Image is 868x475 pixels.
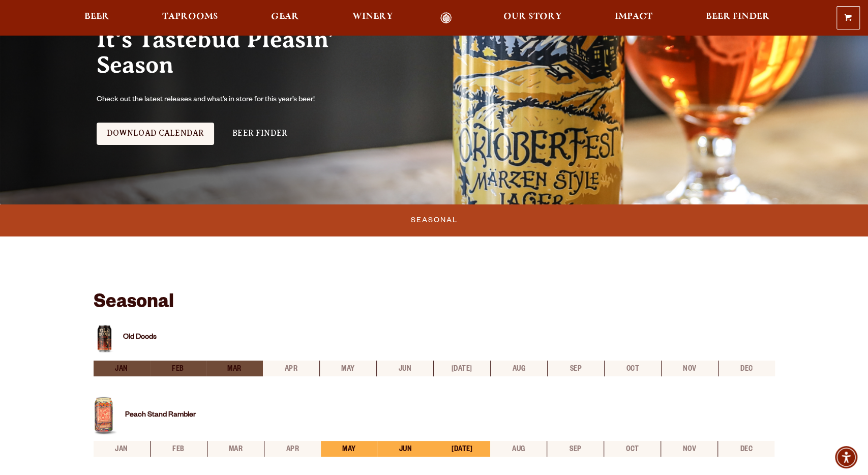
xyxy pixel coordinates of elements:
[699,12,776,24] a: Beer Finder
[321,441,377,457] li: may
[97,27,414,78] h2: It‘s Tastebud Pleasin’ Season
[94,361,150,376] li: jan
[490,441,547,457] li: aug
[156,12,225,24] a: Taprooms
[206,361,263,376] li: mar
[94,321,115,355] img: Beer can for Old Doods
[94,277,775,321] h3: Seasonal
[271,13,299,21] span: Gear
[604,441,661,457] li: oct
[84,13,109,21] span: Beer
[94,397,117,436] img: Beer can for Peach Stand Rambler
[547,441,604,457] li: sep
[97,123,215,145] a: Download Calendar
[264,12,306,24] a: Gear
[123,334,157,342] a: Old Doods
[717,441,774,457] li: dec
[94,441,150,457] li: jan
[162,13,218,21] span: Taprooms
[97,94,357,106] p: Check out the latest releases and what’s in store for this year’s beer!
[547,361,604,376] li: sep
[661,361,718,376] li: nov
[78,12,116,24] a: Beer
[503,13,562,21] span: Our Story
[604,361,661,376] li: oct
[433,361,490,376] li: [DATE]
[263,361,319,376] li: apr
[346,12,400,24] a: Winery
[608,12,659,24] a: Impact
[661,441,717,457] li: nov
[490,361,547,376] li: aug
[376,361,433,376] li: jun
[615,13,652,21] span: Impact
[319,361,376,376] li: may
[264,441,321,457] li: apr
[377,441,434,457] li: jun
[835,446,857,468] div: Accessibility Menu
[705,13,769,21] span: Beer Finder
[352,13,393,21] span: Winery
[150,441,207,457] li: feb
[125,411,196,420] a: Peach Stand Rambler
[150,361,206,376] li: feb
[222,123,297,145] a: Beer Finder
[434,441,490,457] li: [DATE]
[407,209,462,232] a: Seasonal
[427,12,465,24] a: Odell Home
[207,441,264,457] li: mar
[497,12,568,24] a: Our Story
[718,361,775,376] li: dec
